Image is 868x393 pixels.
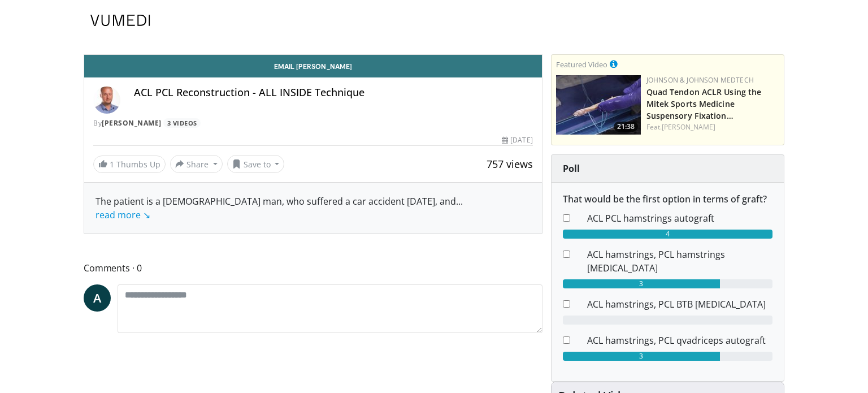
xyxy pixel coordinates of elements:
[96,195,531,222] div: The patient is a [DEMOGRAPHIC_DATA] man, who suffered a car accident [DATE], and
[563,279,720,288] div: 3
[646,85,779,121] h3: Quad Tendon ACLR Using the Mitek Sports Medicine Suspensory Fixation System
[502,135,532,145] div: [DATE]
[646,75,754,85] a: Johnson & Johnson MedTech
[579,334,781,347] dd: ACL hamstrings, PCL qvadriceps autograft
[646,122,779,132] div: Feat.
[90,15,150,26] img: VuMedi Logo
[93,87,120,114] img: Avatar
[93,156,166,173] a: 1 Thumbs Up
[227,155,285,173] button: Save to
[556,75,641,135] img: b78fd9da-dc16-4fd1-a89d-538d899827f1.150x105_q85_crop-smart_upscale.jpg
[579,248,781,275] dd: ACL hamstrings, PCL hamstrings [MEDICAL_DATA]
[579,211,781,225] dd: ACL PCL hamstrings autograft
[84,284,111,312] a: A
[563,352,720,361] div: 3
[84,55,542,77] a: Email [PERSON_NAME]
[84,261,542,275] span: Comments 0
[610,58,618,70] a: This is paid for by Johnson & Johnson MedTech
[563,194,772,205] h6: That would be the first option in terms of graft?
[556,59,607,70] small: Featured Video
[487,157,533,171] span: 757 views
[102,118,162,128] a: [PERSON_NAME]
[93,118,533,128] div: By
[579,297,781,311] dd: ACL hamstrings, PCL BTB [MEDICAL_DATA]
[163,118,201,128] a: 3 Videos
[134,87,533,99] h4: ACL PCL Reconstruction - ALL INSIDE Technique
[563,162,580,175] strong: Poll
[170,155,223,173] button: Share
[614,122,638,132] span: 21:38
[110,159,114,170] span: 1
[556,75,641,135] a: 21:38
[96,209,150,221] a: read more ↘
[563,230,772,239] div: 4
[646,87,762,121] a: Quad Tendon ACLR Using the Mitek Sports Medicine Suspensory Fixation…
[662,122,715,132] a: [PERSON_NAME]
